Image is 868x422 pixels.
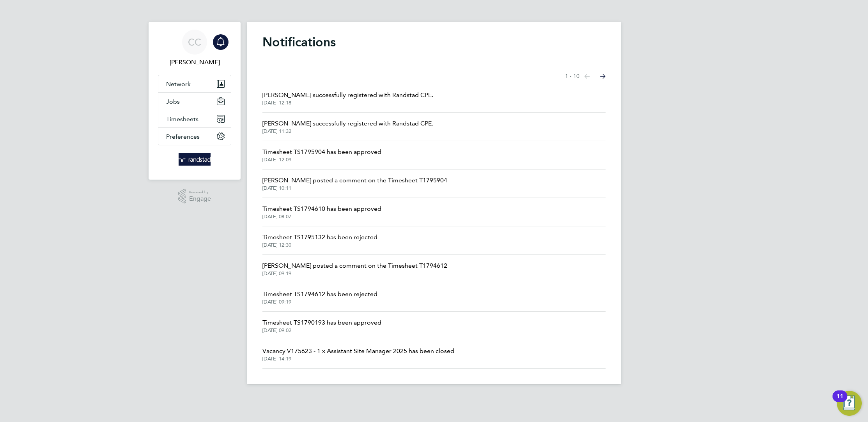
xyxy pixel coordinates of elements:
[262,119,433,128] span: [PERSON_NAME] successfully registered with Randstad CPE.
[158,153,231,166] a: Go to home page
[158,58,231,67] span: Corbon Clarke-Selby
[262,90,433,106] a: [PERSON_NAME] successfully registered with Randstad CPE.[DATE] 12:18
[262,261,447,277] a: [PERSON_NAME] posted a comment on the Timesheet T1794612[DATE] 09:19
[262,327,381,334] span: [DATE] 09:02
[149,22,241,180] nav: Main navigation
[262,157,381,163] span: [DATE] 12:09
[262,242,377,248] span: [DATE] 12:30
[262,318,381,327] span: Timesheet TS1790193 has been approved
[262,346,454,356] span: Vacancy V175623 - 1 x Assistant Site Manager 2025 has been closed
[262,185,447,191] span: [DATE] 10:11
[262,299,377,305] span: [DATE] 09:19
[166,115,198,123] span: Timesheets
[262,290,377,299] span: Timesheet TS1794612 has been rejected
[565,69,606,84] nav: Select page of notifications list
[166,98,180,105] span: Jobs
[158,75,231,92] button: Network
[262,204,381,214] span: Timesheet TS1794610 has been approved
[158,93,231,110] button: Jobs
[179,153,211,166] img: randstad-logo-retina.png
[262,233,377,242] span: Timesheet TS1795132 has been rejected
[262,356,454,362] span: [DATE] 14:19
[166,133,200,140] span: Preferences
[836,396,843,406] div: 11
[262,147,381,157] span: Timesheet TS1795904 has been approved
[262,90,433,100] span: [PERSON_NAME] successfully registered with Randstad CPE.
[158,128,231,145] button: Preferences
[158,110,231,127] button: Timesheets
[262,100,433,106] span: [DATE] 12:18
[262,128,433,134] span: [DATE] 11:32
[262,119,433,134] a: [PERSON_NAME] successfully registered with Randstad CPE.[DATE] 11:32
[158,30,231,67] a: CC[PERSON_NAME]
[262,34,606,50] h1: Notifications
[262,346,454,362] a: Vacancy V175623 - 1 x Assistant Site Manager 2025 has been closed[DATE] 14:19
[565,72,579,80] span: 1 - 10
[166,80,191,88] span: Network
[262,176,447,185] span: [PERSON_NAME] posted a comment on the Timesheet T1795904
[262,318,381,334] a: Timesheet TS1790193 has been approved[DATE] 09:02
[189,196,211,202] span: Engage
[262,270,447,277] span: [DATE] 09:19
[189,189,211,196] span: Powered by
[262,214,381,220] span: [DATE] 08:07
[262,233,377,248] a: Timesheet TS1795132 has been rejected[DATE] 12:30
[262,204,381,220] a: Timesheet TS1794610 has been approved[DATE] 08:07
[262,290,377,305] a: Timesheet TS1794612 has been rejected[DATE] 09:19
[188,37,201,47] span: CC
[262,147,381,163] a: Timesheet TS1795904 has been approved[DATE] 12:09
[837,391,862,416] button: Open Resource Center, 11 new notifications
[262,176,447,191] a: [PERSON_NAME] posted a comment on the Timesheet T1795904[DATE] 10:11
[262,261,447,270] span: [PERSON_NAME] posted a comment on the Timesheet T1794612
[178,189,211,204] a: Powered byEngage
